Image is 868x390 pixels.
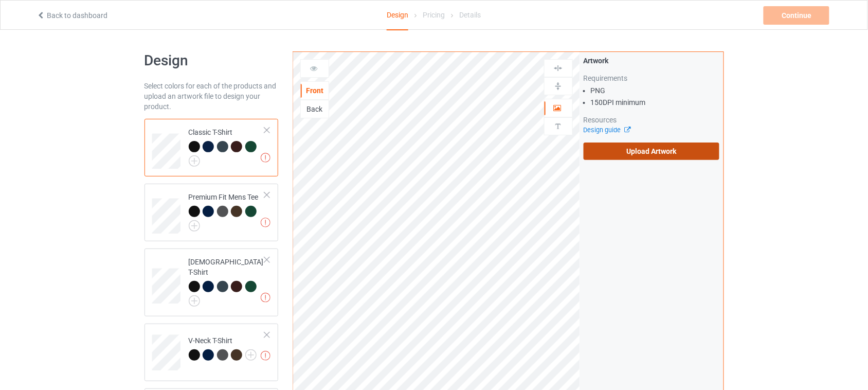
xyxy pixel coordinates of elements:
img: svg%3E%0A [553,121,563,131]
div: Artwork [584,56,720,66]
img: svg%3E%0A [553,63,563,73]
div: Design [387,1,408,30]
img: svg+xml;base64,PD94bWwgdmVyc2lvbj0iMS4wIiBlbmNvZGluZz0iVVRGLTgiPz4KPHN2ZyB3aWR0aD0iMjJweCIgaGVpZ2... [189,295,200,307]
div: V-Neck T-Shirt [144,324,279,381]
div: [DEMOGRAPHIC_DATA] T-Shirt [144,249,279,316]
a: Back to dashboard [37,11,107,20]
div: Resources [584,115,720,125]
div: Back [301,104,329,114]
img: exclamation icon [261,153,270,163]
div: Classic T-Shirt [144,119,279,176]
img: exclamation icon [261,293,270,303]
img: exclamation icon [261,351,270,361]
div: V-Neck T-Shirt [189,335,257,360]
div: Classic T-Shirt [189,127,265,163]
div: Select colors for each of the products and upload an artwork file to design your product. [144,81,279,112]
div: Premium Fit Mens Tee [189,192,265,228]
li: 150 DPI minimum [591,97,720,108]
img: svg%3E%0A [553,81,563,91]
div: Pricing [423,1,445,29]
img: svg+xml;base64,PD94bWwgdmVyc2lvbj0iMS4wIiBlbmNvZGluZz0iVVRGLTgiPz4KPHN2ZyB3aWR0aD0iMjJweCIgaGVpZ2... [189,155,200,167]
div: [DEMOGRAPHIC_DATA] T-Shirt [189,257,265,303]
div: Details [460,1,481,29]
div: Premium Fit Mens Tee [144,184,279,241]
li: PNG [591,85,720,96]
h1: Design [144,51,279,70]
img: svg+xml;base64,PD94bWwgdmVyc2lvbj0iMS4wIiBlbmNvZGluZz0iVVRGLTgiPz4KPHN2ZyB3aWR0aD0iMjJweCIgaGVpZ2... [245,349,257,361]
img: exclamation icon [261,218,270,227]
img: svg+xml;base64,PD94bWwgdmVyc2lvbj0iMS4wIiBlbmNvZGluZz0iVVRGLTgiPz4KPHN2ZyB3aWR0aD0iMjJweCIgaGVpZ2... [189,220,200,232]
label: Upload Artwork [584,143,720,160]
div: Front [301,85,329,96]
a: Design guide [584,126,630,134]
div: Requirements [584,73,720,83]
